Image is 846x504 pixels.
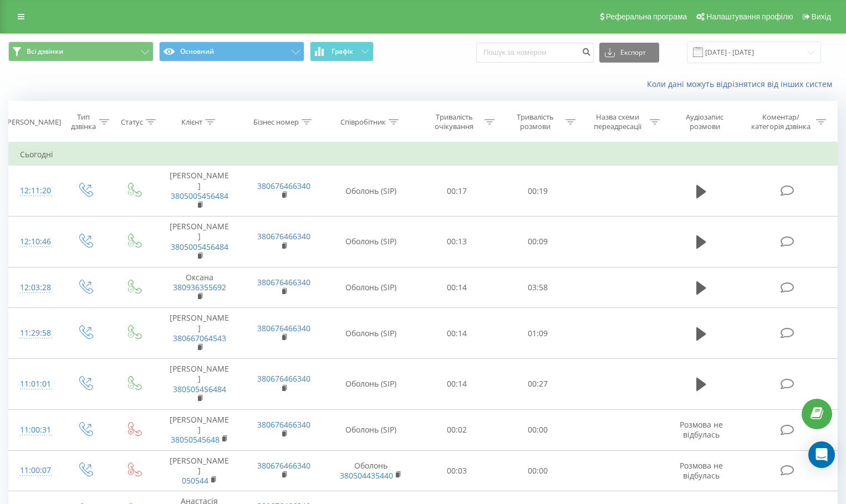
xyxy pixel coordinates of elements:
td: Оболонь (SIP) [326,308,416,359]
button: Експорт [599,43,659,63]
td: 00:27 [497,359,578,410]
span: Розмова не відбулась [680,419,723,440]
a: 3805005456484 [171,241,228,252]
div: Коментар/категорія дзвінка [748,112,813,131]
a: 380676466340 [257,181,310,191]
td: Оксана [157,267,242,308]
button: Основний [159,42,304,61]
a: 050544 [182,475,208,486]
span: Графік [332,48,353,55]
div: Аудіозапис розмови [672,112,737,131]
td: Оболонь (SIP) [326,217,416,268]
div: [PERSON_NAME] [5,117,61,127]
div: 12:03:28 [20,277,49,299]
input: Пошук за номером [476,43,594,63]
td: [PERSON_NAME] [157,308,242,359]
td: Оболонь (SIP) [326,359,416,410]
td: 01:09 [497,308,578,359]
div: 11:00:31 [20,419,49,441]
a: 380504435440 [340,470,393,481]
td: 00:17 [416,166,497,217]
div: 11:29:58 [20,322,49,344]
div: 11:00:07 [20,460,49,481]
td: [PERSON_NAME] [157,409,242,450]
div: Клієнт [181,117,202,127]
td: 00:03 [416,450,497,491]
span: Всі дзвінки [27,47,63,56]
td: Сьогодні [9,143,838,166]
td: Оболонь (SIP) [326,166,416,217]
td: [PERSON_NAME] [157,166,242,217]
div: 12:11:20 [20,180,49,202]
a: 380676466340 [257,231,310,241]
td: 00:13 [416,217,497,268]
a: 380676466340 [257,323,310,333]
td: 00:09 [497,217,578,268]
button: Всі дзвінки [8,42,154,61]
td: Оболонь (SIP) [326,267,416,308]
a: 380676466340 [257,419,310,430]
button: Графік [310,42,374,61]
a: 38050545648 [171,434,220,445]
div: Статус [121,117,143,127]
td: 00:14 [416,359,497,410]
span: Налаштування профілю [706,12,793,21]
td: 00:00 [497,409,578,450]
div: Open Intercom Messenger [808,441,835,468]
td: Оболонь (SIP) [326,409,416,450]
span: Вихід [812,12,831,21]
a: Коли дані можуть відрізнятися вiд інших систем [647,79,838,89]
div: Співробітник [340,117,386,127]
a: 380505456484 [173,384,226,394]
a: 3805005456484 [171,191,228,201]
span: Реферальна програма [606,12,687,21]
div: Тривалість очікування [426,112,482,131]
span: Розмова не відбулась [680,460,723,481]
div: 12:10:46 [20,231,49,253]
a: 380676466340 [257,373,310,384]
td: [PERSON_NAME] [157,450,242,491]
div: Бізнес номер [253,117,299,127]
div: 11:01:01 [20,373,49,395]
td: Оболонь [326,450,416,491]
td: 00:14 [416,267,497,308]
td: [PERSON_NAME] [157,359,242,410]
td: 00:19 [497,166,578,217]
td: 00:02 [416,409,497,450]
div: Назва схеми переадресації [588,112,647,131]
a: 380676466340 [257,277,310,287]
a: 380667064543 [173,333,226,343]
td: 00:14 [416,308,497,359]
div: Тривалість розмови [507,112,563,131]
td: 03:58 [497,267,578,308]
td: [PERSON_NAME] [157,217,242,268]
a: 380676466340 [257,460,310,471]
div: Тип дзвінка [70,112,96,131]
td: 00:00 [497,450,578,491]
a: 380936355692 [173,282,226,292]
